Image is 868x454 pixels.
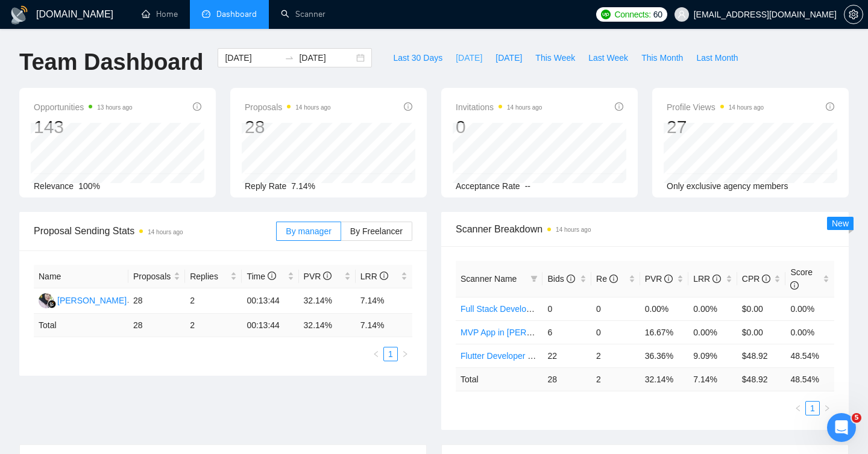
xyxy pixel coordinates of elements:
[688,320,737,344] td: 0.00%
[805,401,820,415] li: 1
[245,116,331,138] div: 28
[299,51,354,64] input: End date
[360,272,388,281] span: LRR
[10,5,29,25] img: logo
[688,297,737,320] td: 0.00%
[34,181,74,191] span: Relevance
[190,270,228,283] span: Replies
[245,100,331,114] span: Proposals
[291,181,315,191] span: 7.14%
[852,413,861,423] span: 5
[34,223,276,238] span: Proposal Sending Stats
[609,275,618,283] span: info-circle
[299,288,356,314] td: 32.14%
[712,275,721,283] span: info-circle
[794,405,802,412] span: left
[380,272,388,280] span: info-circle
[507,104,542,111] time: 14 hours ago
[304,272,332,281] span: PVR
[373,350,380,358] span: left
[461,351,602,361] a: Flutter Developer - [PERSON_NAME]
[461,328,576,337] a: MVP App in [PERSON_NAME]
[529,48,582,67] button: This Week
[785,320,834,344] td: 0.00%
[449,48,489,67] button: [DATE]
[268,272,276,280] span: info-circle
[456,181,520,191] span: Acceptance Rate
[678,10,686,19] span: user
[495,51,522,64] span: [DATE]
[398,347,412,361] li: Next Page
[128,265,185,288] th: Proposals
[456,222,834,237] span: Scanner Breakdown
[542,320,591,344] td: 6
[281,9,325,19] a: searchScanner
[667,116,764,138] div: 27
[762,275,770,283] span: info-circle
[688,344,737,367] td: 9.09%
[461,274,517,284] span: Scanner Name
[615,102,623,111] span: info-circle
[645,274,673,284] span: PVR
[39,293,54,308] img: FF
[97,104,132,111] time: 13 hours ago
[641,51,683,64] span: This Month
[350,226,403,236] span: By Freelancer
[693,274,721,284] span: LRR
[525,181,530,191] span: --
[588,51,628,64] span: Last Week
[785,367,834,391] td: 48.54 %
[245,181,286,191] span: Reply Rate
[456,116,542,138] div: 0
[832,219,849,228] span: New
[286,226,331,236] span: By manager
[34,265,128,288] th: Name
[596,274,618,284] span: Re
[790,281,799,290] span: info-circle
[356,314,412,337] td: 7.14 %
[826,102,834,111] span: info-circle
[688,367,737,391] td: 7.14 %
[823,405,831,412] span: right
[193,102,201,111] span: info-circle
[737,297,786,320] td: $0.00
[528,270,540,288] span: filter
[542,297,591,320] td: 0
[128,288,185,314] td: 28
[78,181,100,191] span: 100%
[737,344,786,367] td: $48.92
[393,51,442,64] span: Last 30 Days
[216,9,257,19] span: Dashboard
[591,320,640,344] td: 0
[247,272,275,281] span: Time
[369,347,383,361] li: Previous Page
[742,274,770,284] span: CPR
[556,226,591,233] time: 14 hours ago
[547,274,574,284] span: Bids
[696,51,738,64] span: Last Month
[401,350,409,358] span: right
[456,100,542,114] span: Invitations
[398,347,412,361] button: right
[640,344,689,367] td: 36.36%
[737,320,786,344] td: $0.00
[820,401,834,415] button: right
[356,288,412,314] td: 7.14%
[369,347,383,361] button: left
[185,314,242,337] td: 2
[386,48,449,67] button: Last 30 Days
[614,8,650,21] span: Connects:
[383,347,398,361] li: 1
[785,344,834,367] td: 48.54%
[295,104,330,111] time: 14 hours ago
[806,402,819,415] a: 1
[128,314,185,337] td: 28
[591,297,640,320] td: 0
[323,272,332,280] span: info-circle
[582,48,635,67] button: Last Week
[489,48,529,67] button: [DATE]
[844,10,863,19] span: setting
[202,10,210,18] span: dashboard
[456,367,542,391] td: Total
[225,51,280,64] input: Start date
